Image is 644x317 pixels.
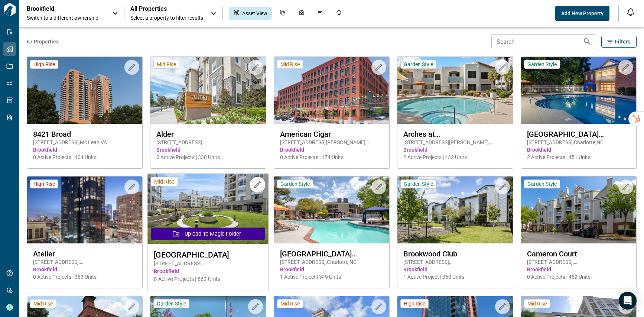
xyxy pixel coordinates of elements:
[280,61,300,68] span: Mid Rise
[403,146,507,153] span: Brookfield
[154,260,262,268] span: [STREET_ADDRESS] , [GEOGRAPHIC_DATA] , CA
[280,181,310,187] span: Garden Style
[280,249,383,258] span: [GEOGRAPHIC_DATA] Apartments
[33,139,136,146] span: [STREET_ADDRESS] , Mc Lean , VA
[280,153,383,161] span: 0 Active Projects | 174 Units
[150,57,266,124] img: property-asset
[280,266,383,273] span: Brookfield
[156,153,260,161] span: 0 Active Projects | 338 Units
[527,249,630,258] span: Cameron Court
[619,292,637,310] div: Open Intercom Messenger
[403,249,507,258] span: Brookwood Club
[154,250,262,259] span: [GEOGRAPHIC_DATA]
[229,7,272,20] div: Asset View
[27,177,142,243] img: property-asset
[294,7,309,20] div: Photos
[274,177,389,243] img: property-asset
[280,258,383,266] span: [STREET_ADDRESS] , Charlotte , NC
[527,258,630,266] span: [STREET_ADDRESS] , [GEOGRAPHIC_DATA] , VA
[33,273,136,281] span: 0 Active Projects | 363 Units
[130,14,203,22] span: Select a property to filter results
[280,139,383,146] span: [STREET_ADDRESS][PERSON_NAME] , [GEOGRAPHIC_DATA] , VA
[157,61,176,68] span: Mid Rise
[521,177,636,243] img: property-asset
[280,273,383,281] span: 1 Active Project | 349 Units
[130,5,203,13] span: All Properties
[615,38,630,45] span: Filters
[397,177,513,243] img: property-asset
[403,139,507,146] span: [STREET_ADDRESS][PERSON_NAME] , [PERSON_NAME] , AZ
[33,258,136,266] span: [STREET_ADDRESS] , [GEOGRAPHIC_DATA] , CA
[555,6,609,21] button: Add New Property
[33,181,55,187] span: High Rise
[33,249,136,258] span: Atelier
[404,61,433,68] span: Garden Style
[154,178,175,185] span: Mid Rise
[527,273,630,281] span: 0 Active Projects | 459 Units
[403,153,507,161] span: 2 Active Projects | 432 Units
[156,130,260,139] span: Alder
[580,34,595,49] button: Search properties
[527,146,630,153] span: Brookfield
[527,181,557,187] span: Garden Style
[242,10,267,17] span: Asset View
[156,146,260,153] span: Brookfield
[521,57,636,124] img: property-asset
[403,273,507,281] span: 1 Active Project | 360 Units
[561,10,604,17] span: Add New Property
[625,6,637,18] button: Open notification feed
[403,258,507,266] span: [STREET_ADDRESS] , [GEOGRAPHIC_DATA] , FL
[33,153,136,161] span: 0 Active Projects | 404 Units
[33,300,53,307] span: Mid Rise
[331,7,346,20] div: Job History
[404,300,425,307] span: High Rise
[527,130,630,139] span: [GEOGRAPHIC_DATA] Apartments
[527,61,557,68] span: Garden Style
[403,266,507,273] span: Brookfield
[154,275,262,283] span: 0 Active Projects | 862 Units
[404,181,433,187] span: Garden Style
[27,5,94,13] p: Brookfield
[601,36,637,48] button: Filters
[154,268,262,275] span: Brookfield
[33,266,136,273] span: Brookfield
[27,14,105,22] span: Switch to a different ownership
[403,130,507,139] span: Arches at [GEOGRAPHIC_DATA]
[157,300,186,307] span: Garden Style
[527,300,547,307] span: Mid Rise
[397,57,513,124] img: property-asset
[27,38,488,45] span: 67 Properties
[27,57,142,124] img: property-asset
[527,139,630,146] span: [STREET_ADDRESS] , Charlotte , NC
[527,153,630,161] span: 2 Active Projects | 451 Units
[33,146,136,153] span: Brookfield
[148,174,269,244] img: property-asset
[313,7,328,20] div: Issues & Info
[280,300,300,307] span: Mid Rise
[280,146,383,153] span: Brookfield
[274,57,389,124] img: property-asset
[151,227,265,240] button: Upload to Magic Folder
[156,139,260,146] span: [STREET_ADDRESS][PERSON_NAME] , Northridge , CA
[280,130,383,139] span: American Cigar
[276,7,290,20] div: Documents
[33,130,136,139] span: 8421 Broad
[527,266,630,273] span: Brookfield
[33,61,55,68] span: High Rise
